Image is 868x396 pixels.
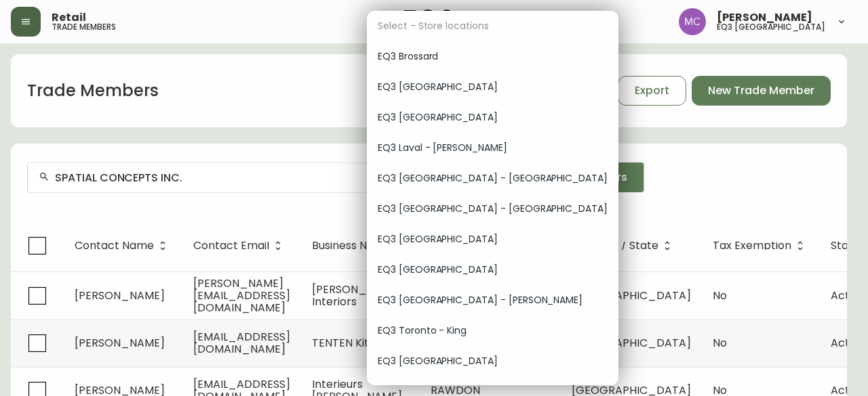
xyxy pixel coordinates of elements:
div: EQ3 [GEOGRAPHIC_DATA] - [PERSON_NAME] [367,285,618,315]
div: EQ3 Toronto - King [367,315,618,346]
div: EQ3 Brossard [367,41,618,72]
div: EQ3 [GEOGRAPHIC_DATA] [367,224,618,255]
span: EQ3 Toronto - King [378,324,608,338]
span: EQ3 [GEOGRAPHIC_DATA] - [GEOGRAPHIC_DATA] [378,171,608,185]
span: EQ3 [GEOGRAPHIC_DATA] - [GEOGRAPHIC_DATA] [378,202,608,216]
span: EQ3 [GEOGRAPHIC_DATA] - [PERSON_NAME] [378,293,608,307]
div: EQ3 [GEOGRAPHIC_DATA] [367,255,618,285]
span: EQ3 Laval - [PERSON_NAME] [378,141,608,155]
div: EQ3 Laval - [PERSON_NAME] [367,133,618,163]
div: EQ3 [GEOGRAPHIC_DATA] - [GEOGRAPHIC_DATA] [367,194,618,224]
span: EQ3 [GEOGRAPHIC_DATA] [378,263,608,277]
div: EQ3 [GEOGRAPHIC_DATA] - [GEOGRAPHIC_DATA] [367,163,618,194]
span: EQ3 [GEOGRAPHIC_DATA] [378,354,608,368]
div: EQ3 [GEOGRAPHIC_DATA] [367,102,618,133]
span: EQ3 [GEOGRAPHIC_DATA] [378,232,608,246]
span: EQ3 [GEOGRAPHIC_DATA] [378,80,608,94]
div: EQ3 [GEOGRAPHIC_DATA] [367,72,618,102]
div: EQ3 [GEOGRAPHIC_DATA] [367,346,618,376]
span: EQ3 Brossard [378,49,608,64]
span: EQ3 [GEOGRAPHIC_DATA] [378,110,608,125]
